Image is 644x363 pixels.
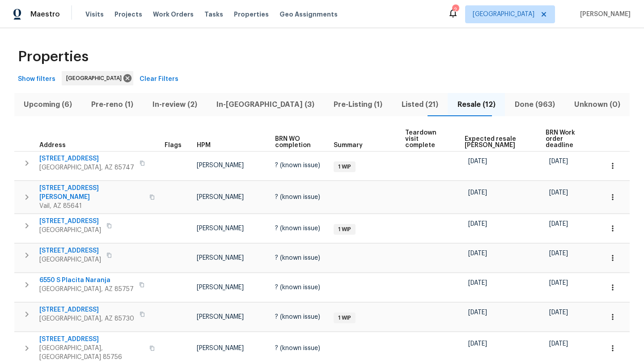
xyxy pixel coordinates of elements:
span: Clear Filters [140,74,178,85]
span: [DATE] [468,221,487,227]
span: [DATE] [549,341,568,347]
span: Listed (21) [397,98,442,111]
span: Resale (12) [453,98,500,111]
span: BRN Work order deadline [546,130,588,148]
button: Clear Filters [136,71,182,88]
span: Tasks [204,11,223,17]
span: Properties [234,10,269,19]
span: [PERSON_NAME] [197,255,244,261]
span: [GEOGRAPHIC_DATA] [66,74,125,83]
span: [PERSON_NAME] [197,194,244,200]
span: [STREET_ADDRESS] [39,154,134,163]
span: [STREET_ADDRESS] [39,335,144,344]
span: HPM [197,142,211,148]
span: Properties [18,52,89,61]
span: ? (known issue) [275,162,320,169]
span: Geo Assignments [280,10,338,19]
span: [DATE] [549,158,568,165]
span: Flags [165,142,182,148]
span: [STREET_ADDRESS][PERSON_NAME] [39,184,144,202]
span: ? (known issue) [275,345,320,351]
span: [DATE] [468,280,487,286]
span: ? (known issue) [275,314,320,320]
span: [PERSON_NAME] [197,284,244,291]
span: [PERSON_NAME] [576,10,631,19]
span: [PERSON_NAME] [197,162,244,169]
span: In-review (2) [148,98,202,111]
span: [DATE] [549,221,568,227]
span: [GEOGRAPHIC_DATA], AZ 85730 [39,314,134,323]
span: Show filters [18,74,55,85]
span: [GEOGRAPHIC_DATA] [39,255,101,264]
span: ? (known issue) [275,194,320,200]
span: [GEOGRAPHIC_DATA] [473,10,534,19]
span: Maestro [30,10,60,19]
span: Pre-reno (1) [87,98,138,111]
span: ? (known issue) [275,284,320,291]
span: [DATE] [468,190,487,196]
span: [DATE] [468,341,487,347]
span: [DATE] [549,309,568,316]
span: [PERSON_NAME] [197,225,244,232]
span: 6550 S Placita Naranja [39,276,134,285]
span: Visits [85,10,104,19]
span: [GEOGRAPHIC_DATA], AZ 85757 [39,285,134,294]
span: Work Orders [153,10,194,19]
div: [GEOGRAPHIC_DATA] [62,71,133,85]
span: 1 WIP [335,163,355,171]
span: [GEOGRAPHIC_DATA], AZ 85747 [39,163,134,172]
span: [DATE] [468,250,487,257]
span: Done (963) [510,98,559,111]
span: [DATE] [468,309,487,316]
span: [DATE] [549,190,568,196]
span: [STREET_ADDRESS] [39,246,101,255]
span: Teardown visit complete [405,130,450,148]
span: 1 WIP [335,314,355,322]
span: Pre-Listing (1) [330,98,387,111]
span: 1 WIP [335,226,355,233]
span: Expected resale [PERSON_NAME] [465,136,530,148]
span: [STREET_ADDRESS] [39,305,134,314]
span: [DATE] [549,250,568,257]
span: [PERSON_NAME] [197,314,244,320]
span: Vail, AZ 85641 [39,202,144,211]
span: [STREET_ADDRESS] [39,217,101,226]
span: In-[GEOGRAPHIC_DATA] (3) [212,98,319,111]
span: Projects [114,10,142,19]
span: [GEOGRAPHIC_DATA] [39,226,101,235]
span: Summary [334,142,363,148]
div: 2 [452,5,458,14]
span: BRN WO completion [275,136,318,148]
span: ? (known issue) [275,255,320,261]
span: Upcoming (6) [20,98,76,111]
span: [DATE] [549,280,568,286]
span: [PERSON_NAME] [197,345,244,351]
button: Show filters [14,71,59,88]
span: ? (known issue) [275,225,320,232]
span: [GEOGRAPHIC_DATA], [GEOGRAPHIC_DATA] 85756 [39,344,144,362]
span: Unknown (0) [570,98,624,111]
span: [DATE] [468,158,487,165]
span: Address [39,142,66,148]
